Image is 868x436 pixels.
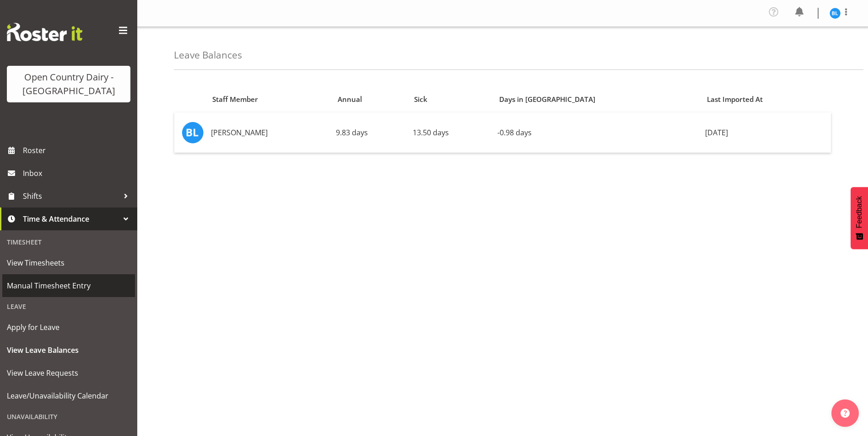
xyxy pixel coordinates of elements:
[338,94,404,105] div: Annual
[7,366,130,380] span: View Leave Requests
[23,166,133,180] span: Inbox
[174,50,242,60] h4: Leave Balances
[497,128,532,138] span: -0.98 days
[2,233,135,251] div: Timesheet
[851,187,868,249] button: Feedback - Show survey
[212,94,327,105] div: Staff Member
[336,128,368,138] span: 9.83 days
[7,23,82,41] img: Rosterit website logo
[413,128,449,138] span: 13.50 days
[7,256,130,270] span: View Timesheets
[2,362,135,384] a: View Leave Requests
[2,251,135,274] a: View Timesheets
[830,8,841,19] img: bruce-lind7400.jpg
[855,196,863,228] span: Feedback
[7,320,130,334] span: Apply for Leave
[2,316,135,339] a: Apply for Leave
[207,112,332,153] td: [PERSON_NAME]
[7,343,130,357] span: View Leave Balances
[2,339,135,362] a: View Leave Balances
[16,70,121,98] div: Open Country Dairy - [GEOGRAPHIC_DATA]
[2,384,135,407] a: Leave/Unavailability Calendar
[841,409,850,418] img: help-xxl-2.png
[23,144,133,157] span: Roster
[7,279,130,292] span: Manual Timesheet Entry
[7,389,130,403] span: Leave/Unavailability Calendar
[23,189,119,203] span: Shifts
[2,297,135,316] div: Leave
[707,94,826,105] div: Last Imported At
[2,407,135,426] div: Unavailability
[182,122,204,144] img: bruce-lind7400.jpg
[499,94,696,105] div: Days in [GEOGRAPHIC_DATA]
[705,128,728,138] span: [DATE]
[414,94,489,105] div: Sick
[2,274,135,297] a: Manual Timesheet Entry
[23,212,119,226] span: Time & Attendance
